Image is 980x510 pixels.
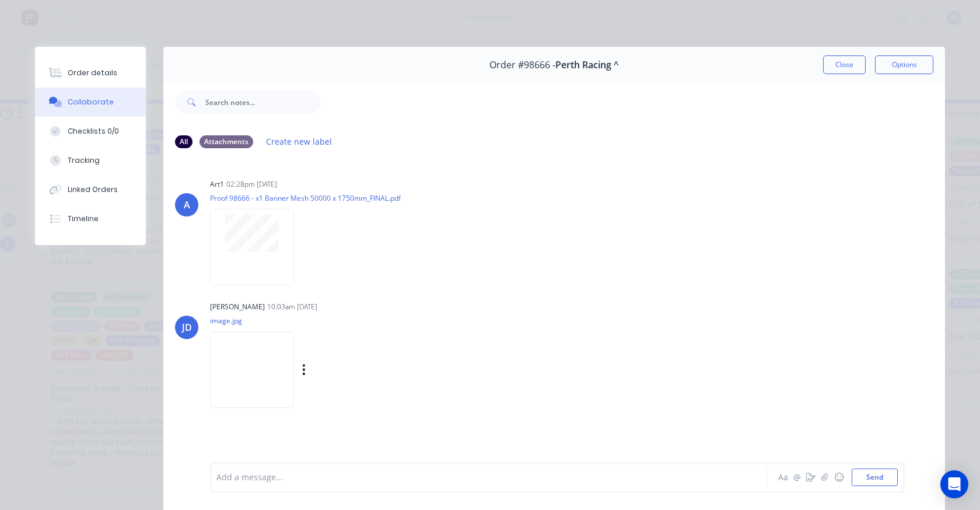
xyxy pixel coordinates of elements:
div: Checklists 0/0 [68,126,119,137]
button: Tracking [35,146,146,175]
div: art1 [210,179,224,190]
div: Open Intercom Messenger [940,470,968,498]
div: Tracking [68,155,100,166]
input: Search notes... [205,90,321,114]
button: Collaborate [35,88,146,117]
div: All [175,135,192,148]
button: Close [823,55,866,74]
button: Linked Orders [35,175,146,204]
p: image.jpg [210,316,424,326]
button: Send [852,469,898,486]
button: Aa [776,470,790,484]
button: Checklists 0/0 [35,117,146,146]
button: Create new label [260,134,338,149]
button: Timeline [35,204,146,233]
div: 10:03am [DATE] [267,302,317,312]
button: Options [875,55,933,74]
button: Order details [35,58,146,88]
button: ☺ [832,470,846,484]
div: A [184,198,190,212]
div: [PERSON_NAME] [210,302,265,312]
div: Collaborate [68,97,114,107]
div: 02:28pm [DATE] [226,179,277,190]
div: JD [182,320,192,334]
p: Proof 98666 - x1 Banner Mesh 50000 x 1750mm_FINAL.pdf [210,193,401,203]
div: Order details [68,68,117,78]
span: Perth Racing ^ [555,60,619,71]
div: Attachments [199,135,253,148]
div: Timeline [68,214,99,224]
span: Order #98666 - [489,60,555,71]
button: @ [790,470,804,484]
div: Linked Orders [68,184,118,195]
